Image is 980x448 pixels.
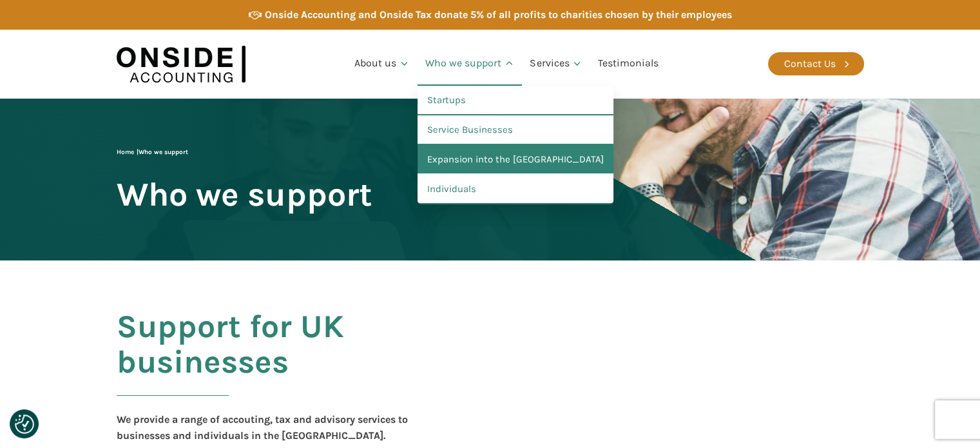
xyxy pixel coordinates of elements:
button: Consent Preferences [15,414,34,434]
span: | [117,148,188,156]
div: Onside Accounting and Onside Tax donate 5% of all profits to charities chosen by their employees [265,6,732,23]
a: Startups [418,86,613,115]
a: About us [347,42,418,86]
a: Contact Us [768,52,864,75]
span: Who we support [117,177,372,212]
a: Testimonials [590,42,666,86]
a: Service Businesses [418,115,613,145]
a: Home [117,148,134,156]
h2: Support for UK businesses [117,309,462,411]
a: Who we support [418,42,523,86]
a: Individuals [418,175,613,204]
div: Contact Us [784,55,836,72]
a: Services [522,42,590,86]
img: Onside Accounting [117,39,245,89]
img: Revisit consent button [15,414,34,434]
span: We provide a range of accouting, tax and advisory services to businesses and individuals in the [... [117,413,410,442]
span: Who we support [139,148,188,156]
a: Expansion into the [GEOGRAPHIC_DATA] [418,145,613,175]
